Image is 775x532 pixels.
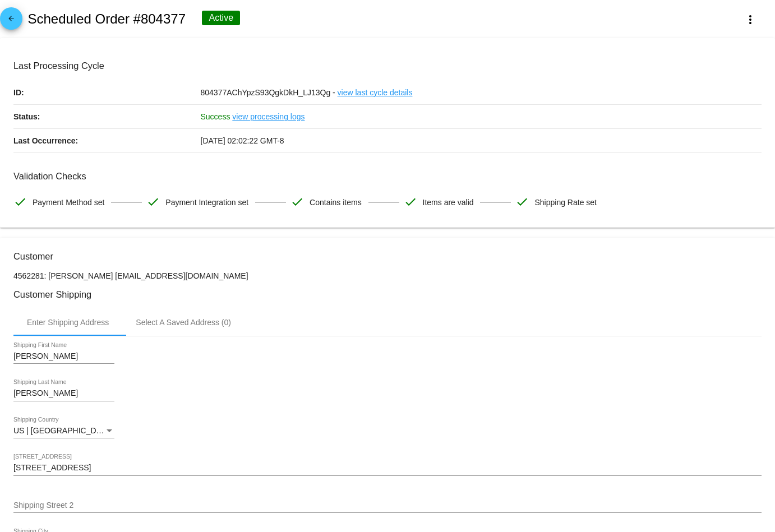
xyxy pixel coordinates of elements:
div: Enter Shipping Address [27,318,109,327]
span: Payment Method set [33,191,104,214]
h3: Customer [13,251,762,262]
span: Payment Integration set [165,191,248,214]
p: Last Occurrence: [13,129,201,152]
span: US | [GEOGRAPHIC_DATA] [13,426,113,435]
h2: Scheduled Order #804377 [27,11,186,27]
span: [DATE] 02:02:22 GMT-8 [201,136,284,145]
span: Success [201,112,230,121]
mat-icon: check [515,195,529,209]
a: view last cycle details [338,81,413,104]
div: Select A Saved Address (0) [136,318,231,327]
span: Contains items [310,191,362,214]
span: 804377AChYpzS93QgkDkH_LJ13Qg - [201,88,335,97]
mat-icon: arrow_back [4,15,18,28]
p: 4562281: [PERSON_NAME] [EMAIL_ADDRESS][DOMAIN_NAME] [13,271,762,280]
h3: Last Processing Cycle [13,61,762,71]
span: Shipping Rate set [534,191,597,214]
input: Shipping Street 1 [13,464,762,473]
span: Items are valid [423,191,474,214]
p: Status: [13,105,201,128]
input: Shipping Street 2 [13,501,762,510]
div: Active [202,11,240,25]
a: view processing logs [232,105,305,128]
input: Shipping First Name [13,352,114,361]
p: ID: [13,81,201,104]
input: Shipping Last Name [13,389,114,398]
mat-icon: check [290,195,304,209]
mat-icon: check [404,195,417,209]
mat-icon: check [13,195,27,209]
mat-select: Shipping Country [13,427,114,436]
h3: Validation Checks [13,171,762,182]
mat-icon: more_vert [744,13,757,26]
mat-icon: check [146,195,160,209]
h3: Customer Shipping [13,289,762,300]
